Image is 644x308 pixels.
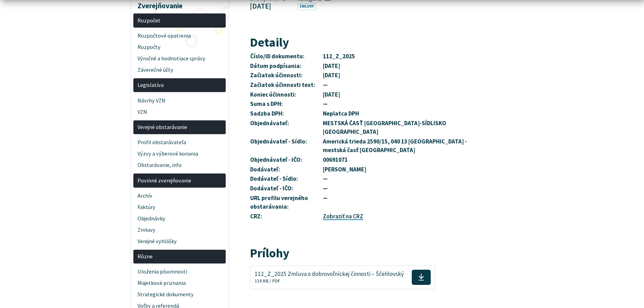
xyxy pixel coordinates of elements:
strong: — [323,100,328,108]
th: Dodávateľ - IČO: [250,184,323,193]
a: Rozpočtové opatrenia [133,30,226,41]
strong: 112_Z_2025 [323,52,355,60]
th: Začiatok účinnosti text: [250,80,323,90]
th: Koniec účinnosti: [250,90,323,100]
strong: MESTSKÁ ČASŤ [GEOGRAPHIC_DATA]-SÍDLISKO [GEOGRAPHIC_DATA] [323,119,446,136]
a: Legislatíva [133,78,226,92]
a: Uloženia písomnosti [133,266,226,278]
a: VZN [133,106,226,118]
a: Povinné zverejňovanie [133,173,226,188]
span: Faktúry [137,201,222,213]
a: Výročné a hodnotiace správy [133,53,226,64]
span: Obstarávanie, info [137,160,222,171]
a: Výzvy a výberové konania [133,148,226,160]
th: Objednávateľ - IČO: [250,155,323,165]
a: Návrhy VZN [133,95,226,106]
th: Číslo/ID dokumentu: [250,52,323,61]
th: Dátum podpísania: [250,61,323,71]
a: Zmluvy [297,3,316,10]
span: Rôzne [137,251,222,262]
strong: [DATE] [323,91,340,98]
th: CRZ: [250,212,323,221]
strong: [DATE] [323,71,340,79]
a: Rozpočty [133,41,226,53]
a: Obstarávanie, info [133,160,226,171]
strong: [PERSON_NAME] [323,166,366,173]
strong: Neplatca DPH [323,110,359,117]
h2: Detaily [250,36,482,49]
span: Objednávky [137,213,222,224]
span: Profil obstarávateľa [137,137,222,148]
span: Záverečné účty [137,64,222,76]
span: Výzvy a výberové konania [137,148,222,160]
h2: Prílohy [250,246,482,260]
strong: [DATE] [323,62,340,70]
strong: — [323,175,328,182]
strong: — [323,185,328,192]
span: Verejné vyhlášky [137,236,222,247]
a: Verejné obstarávanie [133,120,226,135]
span: Majetkové priznania [137,278,222,289]
span: 116 KB / PDF [255,278,280,284]
a: Objednávky [133,213,226,224]
th: Suma s DPH: [250,99,323,109]
span: Archív [137,190,222,201]
span: Verejné obstarávanie [137,121,222,133]
a: Majetkové priznania [133,278,226,289]
span: Strategické dokumenty [137,289,222,300]
a: Rôzne [133,250,226,264]
a: Záverečné účty [133,64,226,76]
span: Povinné zverejňovanie [137,175,222,186]
span: Rozpočtové opatrenia [137,30,222,41]
a: Strategické dokumenty [133,289,226,300]
figcaption: [DATE] [250,2,287,10]
a: Zmluvy [133,224,226,236]
a: 112_Z_2025 Zmluva o dobrovoľníckej činnosti – Ščehlovský 116 KB / PDF [250,265,435,289]
strong: — [323,194,328,202]
span: Uloženia písomnosti [137,266,222,278]
th: URL profilu verejného obstarávania: [250,193,323,212]
a: Verejné vyhlášky [133,236,226,247]
a: Faktúry [133,201,226,213]
span: Rozpočty [137,41,222,53]
th: Objednávateľ: [250,119,323,137]
span: Rozpočet [137,15,222,26]
span: Návrhy VZN [137,95,222,106]
span: 112_Z_2025 Zmluva o dobrovoľníckej činnosti – Ščehlovský [255,271,404,277]
th: Začiatok účinnosti: [250,71,323,80]
a: Archív [133,190,226,201]
span: VZN [137,106,222,118]
strong: Americká trieda 2590/15, 040 13 [GEOGRAPHIC_DATA] - mestská časť [GEOGRAPHIC_DATA] [323,138,467,154]
th: Dodávateľ - Sídlo: [250,174,323,184]
a: Rozpočet [133,13,226,28]
th: Sadzba DPH: [250,109,323,119]
strong: — [323,81,328,89]
a: Profil obstarávateľa [133,137,226,148]
strong: 00691071 [323,156,348,163]
span: Výročné a hodnotiace správy [137,53,222,64]
th: Dodávateľ: [250,165,323,175]
span: Legislatíva [137,80,222,91]
span: Zmluvy [137,224,222,236]
th: Objednávateľ - Sídlo: [250,137,323,155]
a: Zobraziť na CRZ [323,212,363,220]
